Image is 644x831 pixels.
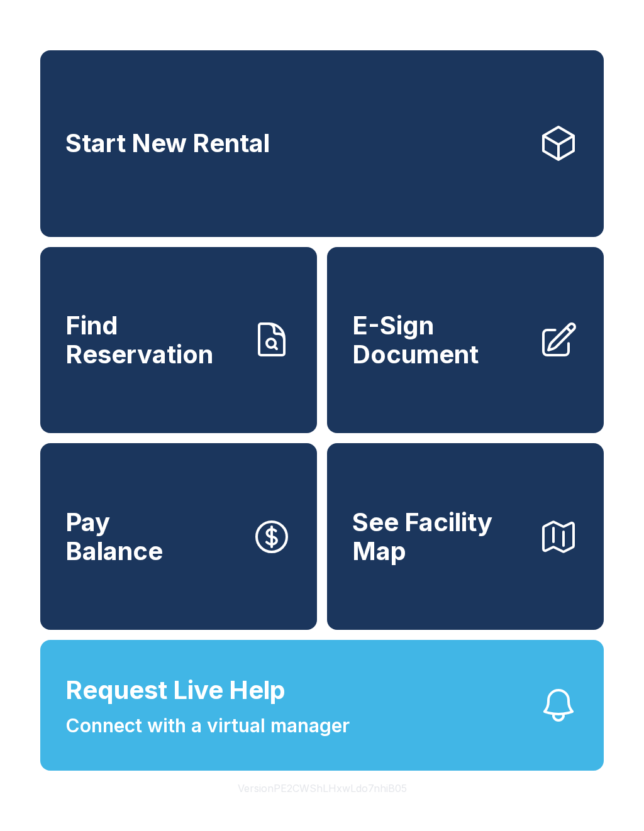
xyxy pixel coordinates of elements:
[65,129,270,158] span: Start New Rental
[40,247,317,434] a: Find Reservation
[65,671,286,709] span: Request Live Help
[65,508,163,565] span: Pay Balance
[65,311,241,368] span: Find Reservation
[228,771,417,806] button: VersionPE2CWShLHxwLdo7nhiB05
[327,247,604,434] a: E-Sign Document
[65,712,350,740] span: Connect with a virtual manager
[40,640,604,771] button: Request Live HelpConnect with a virtual manager
[327,443,604,630] button: See Facility Map
[40,443,317,630] a: PayBalance
[352,311,528,368] span: E-Sign Document
[40,50,604,237] a: Start New Rental
[352,508,528,565] span: See Facility Map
